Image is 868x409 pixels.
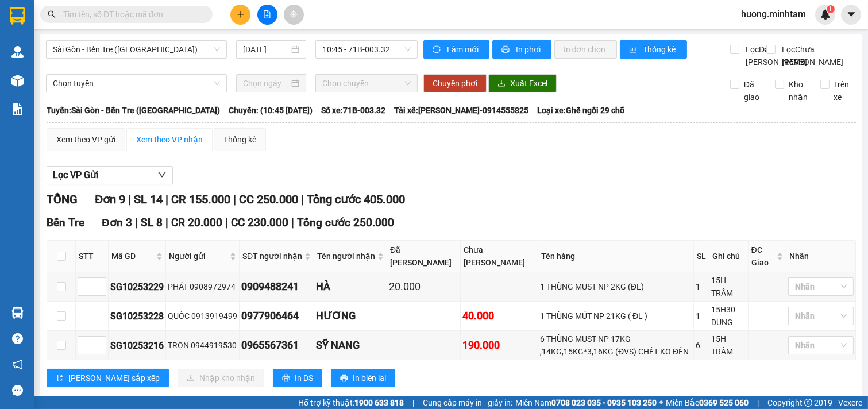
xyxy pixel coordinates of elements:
[135,216,138,229] span: |
[694,241,709,272] th: SL
[423,74,487,92] button: Chuyển phơi
[240,272,314,302] td: 0909488241
[316,279,385,295] div: HÀ
[433,45,442,55] span: sync
[412,396,414,409] span: |
[102,216,132,229] span: Đơn 3
[297,216,394,229] span: Tổng cước 250.000
[168,310,237,322] div: QUỐC 0913919499
[515,396,657,409] span: Miền Nam
[233,192,236,206] span: |
[732,7,815,21] span: huong.minhtam
[171,192,230,206] span: CR 155.000
[68,372,160,384] span: [PERSON_NAME] sắp xếp
[10,10,88,37] div: Trạm Đông Á
[551,398,657,407] strong: 0708 023 035 - 0935 103 250
[223,133,256,146] div: Thống kê
[699,398,749,407] strong: 0369 525 060
[240,302,314,331] td: 0977906464
[56,133,115,146] div: Xem theo VP gửi
[316,337,385,353] div: SỸ NANG
[314,331,387,360] td: SỸ NANG
[696,310,707,322] div: 1
[257,5,277,25] button: file-add
[76,241,109,272] th: STT
[462,337,536,353] div: 190.000
[168,280,237,293] div: PHÁT 0908972974
[846,9,857,20] span: caret-down
[757,396,759,409] span: |
[110,338,164,353] div: SG10253216
[47,216,84,229] span: Bến Tre
[10,7,25,25] img: logo-vxr
[317,250,375,263] span: Tên người nhận
[47,166,173,184] button: Lọc VP Gửi
[12,385,23,396] span: message
[784,78,812,103] span: Kho nhận
[231,216,288,229] span: CC 230.000
[314,272,387,302] td: HÀ
[165,216,168,229] span: |
[394,104,528,117] span: Tài xế: [PERSON_NAME]-0914555825
[9,74,90,99] span: Đã [PERSON_NAME] :
[134,192,163,206] span: SL 14
[96,10,188,36] div: [PERSON_NAME]
[538,241,694,272] th: Tên hàng
[95,192,125,206] span: Đơn 9
[169,250,227,263] span: Người gửi
[777,43,845,68] span: Lọc Chưa [PERSON_NAME]
[11,46,24,58] img: warehouse-icon
[56,374,64,383] span: sort-ascending
[165,192,168,206] span: |
[789,250,852,263] div: Nhãn
[353,372,386,384] span: In biên lai
[291,216,294,229] span: |
[242,250,302,263] span: SĐT người nhận
[447,43,480,56] span: Làm mới
[537,104,624,117] span: Loại xe: Ghế ngồi 29 chỗ
[423,396,512,409] span: Cung cấp máy in - giấy in:
[298,396,404,409] span: Hỗ trợ kỹ thuật:
[241,337,312,353] div: 0965567361
[96,36,188,49] div: [PERSON_NAME]
[751,244,774,269] span: ĐC Giao
[240,331,314,360] td: 0965567361
[141,216,163,229] span: SL 8
[554,40,617,59] button: In đơn chọn
[510,77,547,90] span: Xuất Excel
[109,331,166,360] td: SG10253216
[136,133,203,146] div: Xem theo VP nhận
[171,216,222,229] span: CR 20.000
[11,75,24,87] img: warehouse-icon
[501,45,511,55] span: printer
[96,10,124,22] span: Nhận:
[157,170,167,179] span: down
[12,333,23,344] span: question-circle
[830,78,857,103] span: Trên xe
[168,339,237,352] div: TRỌN 0944919530
[314,302,387,331] td: HƯƠNG
[53,75,220,92] span: Chọn tuyến
[230,5,250,25] button: plus
[841,5,861,25] button: caret-down
[282,374,290,383] span: printer
[284,5,304,25] button: aim
[629,45,639,55] span: bar-chart
[47,369,169,387] button: sort-ascending[PERSON_NAME] sắp xếp
[820,9,831,20] img: icon-new-feature
[12,359,23,370] span: notification
[331,369,395,387] button: printerIn biên lai
[354,398,404,407] strong: 1900 633 818
[63,8,199,21] input: Tìm tên, số ĐT hoặc mã đơn
[11,307,24,319] img: warehouse-icon
[497,79,506,88] span: download
[225,216,228,229] span: |
[110,280,164,294] div: SG10253229
[243,43,289,56] input: 12/10/2025
[10,11,28,23] span: Gửi:
[11,103,24,115] img: solution-icon
[540,310,692,322] div: 1 THÙNG MÚT NP 21KG ( ĐL )
[488,74,557,92] button: downloadXuất Excel
[828,5,832,13] span: 1
[340,374,348,383] span: printer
